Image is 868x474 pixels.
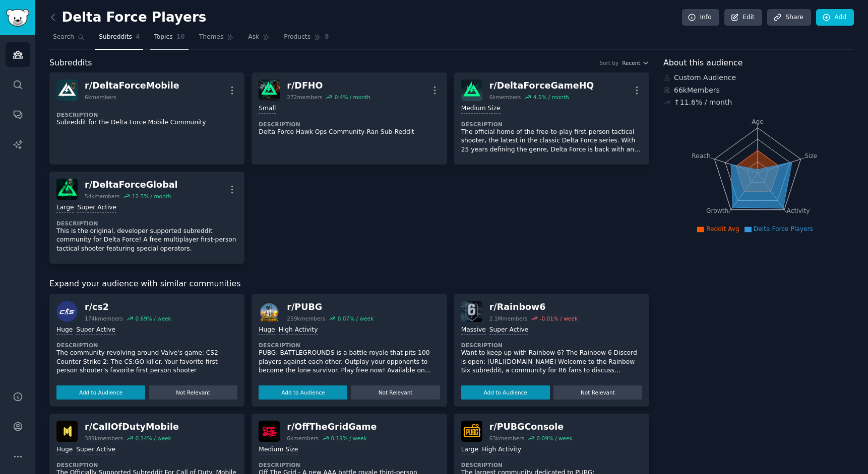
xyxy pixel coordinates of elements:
[85,301,171,313] div: r/ cs2
[85,179,177,191] div: r/ DeltaForceGlobal
[461,121,642,128] dt: Description
[335,94,370,101] div: 0.4 % / month
[56,326,73,335] div: Huge
[149,385,237,400] button: Not Relevant
[85,80,179,92] div: r/ DeltaForceMobile
[244,29,273,50] a: Ask
[56,220,237,227] dt: Description
[461,385,550,400] button: Add to Audience
[259,128,440,137] p: Delta Force Hawk Ops Community-Ran Sub-Reddit
[135,435,171,442] div: 0.14 % / week
[287,315,325,322] div: 259k members
[482,445,521,455] div: High Activity
[56,80,78,101] img: DeltaForceMobile
[259,421,280,442] img: OffTheGridGame
[287,435,319,442] div: 6k members
[259,461,440,468] dt: Description
[259,385,347,400] button: Add to Audience
[536,435,572,442] div: 0.09 % / week
[287,80,370,92] div: r/ DFHO
[259,121,440,128] dt: Description
[674,97,732,108] div: ↑ 11.6 % / month
[56,203,74,213] div: Large
[196,29,238,50] a: Themes
[49,10,206,26] h2: Delta Force Players
[816,9,854,26] a: Add
[461,349,642,375] p: Want to keep up with Rainbow 6? The Rainbow 6 Discord is open: [URL][DOMAIN_NAME] Welcome to the ...
[56,445,73,455] div: Huge
[49,57,92,69] span: Subreddits
[56,349,237,375] p: The community revolving around Valve's game: CS2 - Counter Strike 2: The CS:GO killer. Your favor...
[540,315,578,322] div: -0.01 % / week
[132,193,171,200] div: 12.5 % / month
[622,59,640,66] span: Recent
[259,445,298,455] div: Medium Size
[154,33,172,42] span: Topics
[489,80,594,92] div: r/ DeltaForceGameHQ
[279,326,318,335] div: High Activity
[136,33,140,42] span: 4
[787,207,810,214] tspan: Activity
[706,207,728,214] tspan: Growth
[754,225,813,232] span: Delta Force Players
[663,85,854,96] div: 66k Members
[76,445,115,455] div: Super Active
[454,72,649,165] a: DeltaForceGameHQr/DeltaForceGameHQ6kmembers4.5% / monthMedium SizeDescriptionThe official home of...
[461,461,642,468] dt: Description
[6,9,29,27] img: GummySearch logo
[622,59,649,66] button: Recent
[252,72,447,165] a: DFHOr/DFHO272members0.4% / monthSmallDescriptionDelta Force Hawk Ops Community-Ran Sub-Reddit
[489,435,524,442] div: 63k members
[752,118,764,125] tspan: Age
[692,152,711,159] tspan: Reach
[56,461,237,468] dt: Description
[85,435,123,442] div: 389k members
[259,349,440,375] p: PUBG: BATTLEGROUNDS is a battle royale that pits 100 players against each other. Outplay your opp...
[804,152,817,159] tspan: Size
[489,301,578,313] div: r/ Rainbow6
[259,326,275,335] div: Huge
[49,29,88,50] a: Search
[767,9,811,26] a: Share
[663,57,742,69] span: About this audience
[287,94,322,101] div: 272 members
[461,326,486,335] div: Massive
[287,421,377,433] div: r/ OffTheGridGame
[150,29,188,50] a: Topics10
[95,29,143,50] a: Subreddits4
[461,445,478,455] div: Large
[599,59,618,66] div: Sort by
[259,80,280,101] img: DFHO
[49,172,244,264] a: DeltaForceGlobalr/DeltaForceGlobal54kmembers12.5% / monthLargeSuper ActiveDescriptionThis is the ...
[199,33,224,42] span: Themes
[77,203,116,213] div: Super Active
[287,301,374,313] div: r/ PUBG
[56,301,78,322] img: cs2
[489,326,529,335] div: Super Active
[259,342,440,349] dt: Description
[135,315,171,322] div: 0.69 % / week
[461,128,642,154] p: The official home of the free-to-play first-person tactical shooter, the latest in the classic De...
[49,72,244,165] a: DeltaForceMobiler/DeltaForceMobile6kmembersDescriptionSubreddit for the Delta Force Mobile Community
[331,435,366,442] div: 0.19 % / week
[85,421,179,433] div: r/ CallOfDutyMobile
[489,421,573,433] div: r/ PUBGConsole
[49,278,240,290] span: Expand your audience with similar communities
[489,94,521,101] div: 6k members
[56,421,78,442] img: CallOfDutyMobile
[56,179,78,200] img: DeltaForceGlobal
[56,342,237,349] dt: Description
[338,315,374,322] div: 0.07 % / week
[280,29,332,50] a: Products8
[706,225,739,232] span: Reddit Avg
[99,33,132,42] span: Subreddits
[259,301,280,322] img: PUBG
[461,342,642,349] dt: Description
[351,385,440,400] button: Not Relevant
[176,33,185,42] span: 10
[325,33,329,42] span: 8
[76,326,115,335] div: Super Active
[85,94,116,101] div: 6k members
[553,385,642,400] button: Not Relevant
[533,94,569,101] div: 4.5 % / month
